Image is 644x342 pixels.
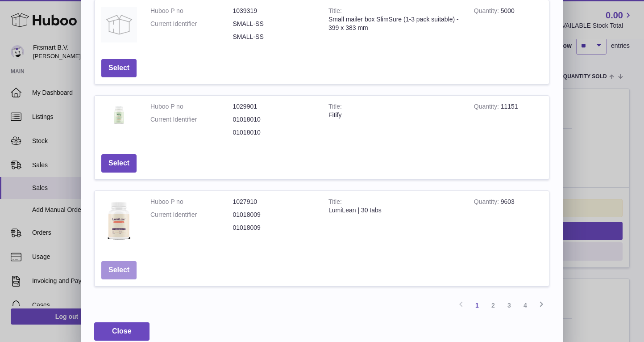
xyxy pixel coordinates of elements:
img: LumiLean | 30 tabs [101,198,137,245]
button: Close [94,322,150,341]
strong: Title [328,7,342,17]
dd: 01018010 [233,115,316,124]
dd: 01018009 [233,224,316,232]
dd: SMALL-SS [233,20,316,28]
span: Close [112,327,132,335]
div: LumiLean | 30 tabs [328,206,461,215]
div: Small mailer box SlimSure (1-3 pack suitable) - 399 x 383 mm [328,15,461,32]
dd: 01018010 [233,128,316,137]
img: Fitify [101,102,137,128]
a: 2 [485,297,501,313]
strong: Title [328,198,342,207]
dd: 1039319 [233,7,316,15]
dd: SMALL-SS [233,33,316,41]
dd: 1027910 [233,198,316,206]
dd: 01018009 [233,211,316,219]
strong: Quantity [474,198,501,207]
button: Select [101,261,137,279]
button: Select [101,59,137,77]
div: Fitify [328,111,461,119]
strong: Quantity [474,103,501,112]
img: Small mailer box SlimSure (1-3 pack suitable) - 399 x 383 mm [101,7,137,42]
dt: Huboo P no [150,102,233,111]
dt: Current Identifier [150,115,233,124]
dt: Huboo P no [150,7,233,15]
a: 1 [469,297,485,313]
strong: Quantity [474,7,501,17]
button: Select [101,154,137,173]
strong: Title [328,103,342,112]
a: 4 [517,297,533,313]
dt: Huboo P no [150,198,233,206]
td: 9603 [467,191,549,254]
dd: 1029901 [233,102,316,111]
td: 11151 [467,96,549,148]
dt: Current Identifier [150,20,233,28]
dt: Current Identifier [150,211,233,219]
a: 3 [501,297,517,313]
